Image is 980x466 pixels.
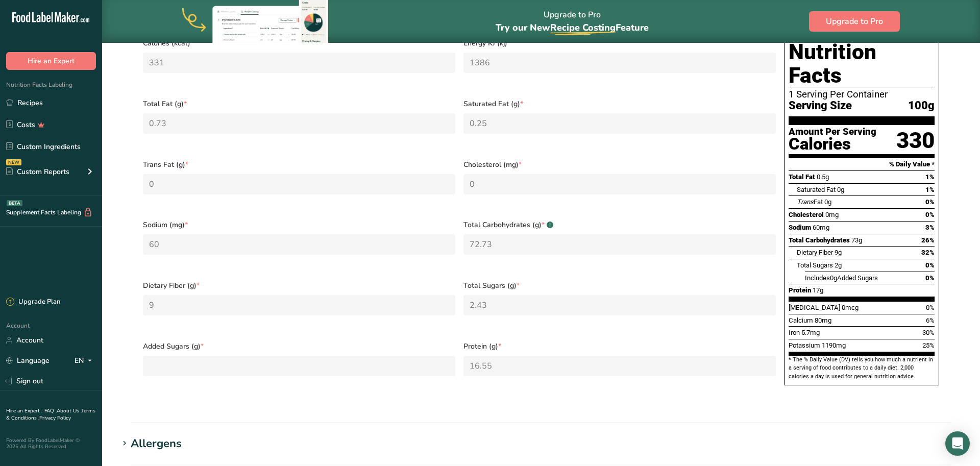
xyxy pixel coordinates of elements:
div: BETA [7,200,22,206]
span: 32% [921,249,935,256]
span: Protein (g) [463,341,776,352]
div: Calories [789,137,876,152]
span: Includes Added Sugars [805,274,878,282]
div: EN [75,355,96,367]
div: NEW [6,159,21,165]
span: 1% [925,186,935,193]
span: 73g [851,236,862,244]
span: 0g [830,274,837,282]
div: Allergens [131,435,182,452]
span: Cholesterol [789,211,824,218]
span: Total Fat [789,173,815,181]
span: Total Carbohydrates [789,236,850,244]
div: Upgrade Plan [6,297,60,307]
span: Fat [797,198,823,206]
span: 0g [824,198,831,206]
span: Saturated Fat [797,186,836,193]
span: 25% [922,341,935,349]
a: Language [6,352,50,370]
span: Potassium [789,341,820,349]
span: Total Sugars [797,261,833,269]
span: 0% [925,211,935,218]
span: Added Sugars (g) [143,341,455,352]
span: Serving Size [789,100,852,112]
div: Powered By FoodLabelMaker © 2025 All Rights Reserved [6,437,96,450]
span: 0% [925,198,935,206]
span: 0% [925,261,935,269]
span: 0% [925,274,935,282]
span: Calories (kcal) [143,38,455,48]
a: Privacy Policy [39,414,71,422]
span: Upgrade to Pro [826,15,883,28]
a: Terms & Conditions . [6,407,95,422]
h1: Nutrition Facts [789,40,935,87]
section: % Daily Value * [789,158,935,170]
span: 1190mg [822,341,846,349]
span: 0.5g [817,173,829,181]
span: Energy KJ (kj) [463,38,776,48]
span: [MEDICAL_DATA] [789,304,840,311]
span: 0g [837,186,844,193]
span: Trans Fat (g) [143,159,455,170]
span: Dietary Fiber (g) [143,280,455,291]
span: 80mg [815,316,831,324]
span: Try our New Feature [496,21,649,34]
span: Dietary Fiber [797,249,833,256]
button: Upgrade to Pro [809,11,900,32]
span: 26% [921,236,935,244]
span: Iron [789,329,800,336]
span: 3% [925,224,935,231]
div: Open Intercom Messenger [945,431,970,456]
span: 0mg [825,211,839,218]
span: 60mg [813,224,829,231]
span: Total Fat (g) [143,99,455,109]
div: Custom Reports [6,166,69,177]
span: 0mcg [842,304,859,311]
div: 330 [896,127,935,154]
a: Hire an Expert . [6,407,42,414]
span: 100g [908,100,935,112]
span: Total Carbohydrates (g) [463,219,776,230]
div: Amount Per Serving [789,127,876,137]
div: Upgrade to Pro [496,1,649,43]
span: 30% [922,329,935,336]
span: Calcium [789,316,813,324]
span: 0% [926,304,935,311]
span: 17g [813,286,823,294]
span: Saturated Fat (g) [463,99,776,109]
span: Recipe Costing [550,21,616,34]
span: Sodium (mg) [143,219,455,230]
span: Cholesterol (mg) [463,159,776,170]
span: 9g [835,249,842,256]
span: 1% [925,173,935,181]
span: 6% [926,316,935,324]
span: 2g [835,261,842,269]
button: Hire an Expert [6,52,96,70]
a: FAQ . [44,407,57,414]
span: Protein [789,286,811,294]
span: 5.7mg [801,329,820,336]
div: 1 Serving Per Container [789,89,935,100]
span: Sodium [789,224,811,231]
span: Total Sugars (g) [463,280,776,291]
i: Trans [797,198,814,206]
a: About Us . [57,407,81,414]
section: * The % Daily Value (DV) tells you how much a nutrient in a serving of food contributes to a dail... [789,356,935,381]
